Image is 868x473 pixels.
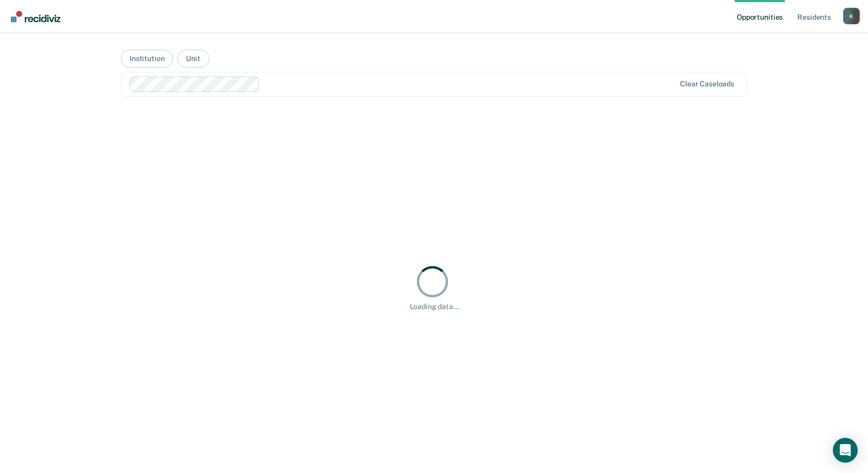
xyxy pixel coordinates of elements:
[680,80,734,88] div: Clear caseloads
[121,50,173,68] button: Institution
[843,8,860,24] button: Profile dropdown button
[833,438,858,463] div: Open Intercom Messenger
[410,302,459,311] div: Loading data...
[843,8,860,24] div: K
[11,11,60,22] img: Recidiviz
[177,50,209,68] button: Unit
